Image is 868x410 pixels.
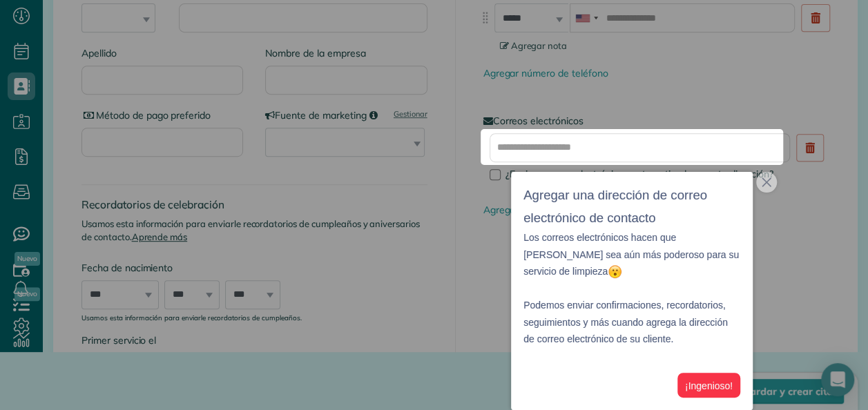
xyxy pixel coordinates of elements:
img: :open_mouth: [608,264,622,279]
font: Los correos electrónicos hacen que [PERSON_NAME] sea aún más poderoso para su servicio de limpieza [523,232,739,277]
div: Agrega una dirección de correo electrónico de contactoLos correos electrónicos hacen que ZenMaid ... [511,172,753,410]
button: cerrar [756,172,777,193]
div: Abra Intercom Messenger [821,363,854,396]
font: Podemos enviar confirmaciones, recordatorios, seguimientos y más cuando agrega la dirección de co... [523,300,728,344]
h3: Agregar una dirección de correo electrónico de contacto [523,184,740,229]
button: ¡Ingenioso! [677,373,740,398]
